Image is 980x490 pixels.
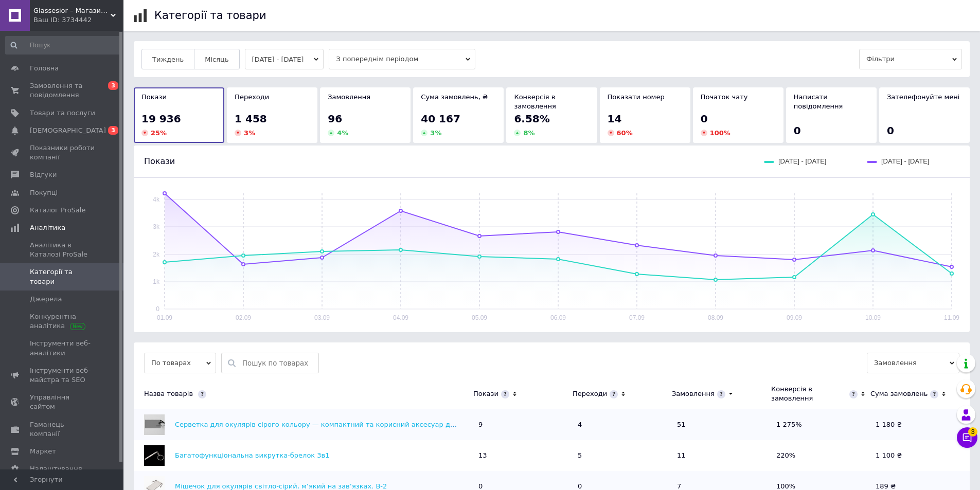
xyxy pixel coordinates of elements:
text: 11.09 [944,314,959,321]
span: Налаштування [30,464,82,474]
button: Чат з покупцем3 [957,427,977,448]
span: Замовлення та повідомлення [30,81,95,100]
span: 3 [108,126,118,135]
span: Товари та послуги [30,108,95,118]
span: Glassesior – Магазин оптики [33,6,111,15]
span: 14 [608,113,622,125]
span: 19 936 [141,113,181,125]
text: 0 [156,305,159,313]
span: Місяць [205,56,228,63]
a: Серветка для окулярів сірого кольору — компактний та корисний аксесуар для кожного, хто носить ок... [175,421,566,428]
td: 220% [771,440,870,471]
td: 51 [672,409,771,440]
span: Джерела [30,295,62,304]
span: Інструменти веб-майстра та SEO [30,366,95,385]
span: 60 % [617,129,633,137]
img: Серветка для окулярів сірого кольору — компактний та корисний аксесуар для кожного, хто носить ок... [144,414,165,435]
span: Конверсія в замовлення [514,93,556,110]
span: [DEMOGRAPHIC_DATA] [30,126,106,135]
span: Аналітика в Каталозі ProSale [30,241,95,259]
span: Замовлення [328,93,370,101]
text: 05.09 [472,314,487,321]
a: Багатофункціональна викрутка-брелок 3в1 [175,451,330,459]
span: 1 458 [235,113,267,125]
button: Місяць [194,49,239,69]
span: Сума замовлень, ₴ [421,93,488,101]
span: Управління сайтом [30,393,95,411]
text: 01.09 [157,314,172,321]
span: 0 [887,124,894,137]
text: 07.09 [629,314,645,321]
text: 10.09 [865,314,881,321]
span: 100 % [710,129,730,137]
span: Відгуки [30,170,57,179]
span: Фільтри [859,49,962,69]
td: 1 100 ₴ [870,440,970,471]
button: [DATE] - [DATE] [245,49,324,69]
span: Показати номер [608,93,665,101]
span: 0 [701,113,708,125]
input: Пошук по товарах [242,353,313,373]
text: 08.09 [708,314,723,321]
span: 8 % [523,129,534,137]
text: 02.09 [236,314,251,321]
div: Замовлення [672,389,715,398]
span: Початок чату [701,93,748,101]
span: 0 [794,124,801,137]
span: Покупці [30,188,58,197]
input: Пошук [5,36,121,55]
td: 11 [672,440,771,471]
span: Аналітика [30,223,65,232]
div: Переходи [573,389,607,398]
img: Багатофункціональна викрутка-брелок 3в1 [144,445,165,466]
div: Сума замовлень [870,389,928,398]
span: Написати повідомлення [794,93,843,110]
span: 6.58% [514,113,549,125]
td: 9 [473,409,573,440]
span: Головна [30,64,59,73]
span: По товарах [144,353,216,373]
span: 3 % [244,129,255,137]
div: Назва товарів [134,389,468,398]
span: Маркет [30,447,56,456]
div: Конверсія в замовлення [771,385,847,403]
text: 4k [153,196,160,203]
span: Переходи [235,93,269,101]
div: Покази [473,389,498,398]
text: 2k [153,251,160,258]
td: 13 [473,440,573,471]
text: 06.09 [550,314,566,321]
text: 09.09 [787,314,802,321]
span: Каталог ProSale [30,206,85,215]
div: Ваш ID: 3734442 [33,15,123,25]
h1: Категорії та товари [154,9,266,22]
text: 04.09 [393,314,408,321]
td: 1 275% [771,409,870,440]
span: 25 % [151,129,167,137]
td: 1 180 ₴ [870,409,970,440]
span: Покази [144,156,175,166]
td: 5 [573,440,672,471]
span: Гаманець компанії [30,420,95,439]
a: Мішечок для окулярів світло-сірий, м’який на зав’язках. B-2 [175,482,387,490]
button: Тиждень [141,49,194,69]
span: Тиждень [152,56,184,63]
span: Показники роботи компанії [30,143,95,162]
td: 4 [573,409,672,440]
text: 1k [153,278,160,285]
span: 3 [108,81,118,90]
text: 03.09 [314,314,330,321]
span: Покази [141,93,167,101]
span: Замовлення [867,353,959,373]
span: Категорії та товари [30,267,95,286]
text: 3k [153,223,160,230]
span: 4 % [337,129,348,137]
span: 3 % [430,129,441,137]
span: Інструменти веб-аналітики [30,339,95,357]
span: Конкурентна аналітика [30,312,95,331]
span: 96 [328,113,342,125]
span: Зателефонуйте мені [887,93,960,101]
span: 40 167 [421,113,460,125]
span: 3 [968,427,977,437]
span: З попереднім періодом [329,49,475,69]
